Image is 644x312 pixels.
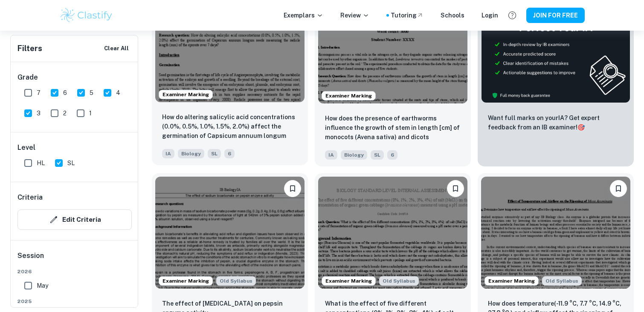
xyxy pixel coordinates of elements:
[485,277,538,285] span: Examiner Marking
[17,43,42,54] h6: Filters
[59,7,113,24] img: Clastify logo
[341,150,367,160] span: Biology
[17,143,132,153] h6: Level
[159,277,212,285] span: Examiner Marking
[17,268,132,275] span: 2026
[37,158,45,168] span: HL
[284,11,323,20] p: Exemplars
[340,11,369,20] p: Review
[387,150,397,160] span: 6
[17,192,43,203] h6: Criteria
[17,209,132,230] button: Edit Criteria
[379,276,419,286] div: Starting from the May 2025 session, the Biology IA requirements have changed. It's OK to refer to...
[325,114,461,143] p: How does the presence of earthworms influence the growth of stem in length [cm] of monocots (Aven...
[208,149,221,158] span: SL
[17,72,132,83] h6: Grade
[17,251,132,268] h6: Session
[505,8,519,23] button: Help and Feedback
[322,277,375,285] span: Examiner Marking
[441,11,464,20] a: Schools
[371,150,384,160] span: SL
[37,109,41,118] span: 3
[482,11,498,20] a: Login
[526,8,585,23] button: JOIN FOR FREE
[542,276,582,286] div: Starting from the May 2025 session, the Biology IA requirements have changed. It's OK to refer to...
[379,276,419,286] span: Old Syllabus
[322,92,375,100] span: Examiner Marking
[116,88,120,97] span: 4
[447,180,464,197] button: Please log in to bookmark exemplars
[391,11,424,20] a: Tutoring
[162,149,174,158] span: IA
[325,150,337,160] span: IA
[488,113,624,132] p: Want full marks on your IA ? Get expert feedback from an IB examiner!
[63,88,67,97] span: 6
[162,112,298,141] p: How do altering salicylic acid concentrations (0.0%, 0.5%, 1.0%, 1.5%, 2.0%) affect the germinati...
[159,91,212,98] span: Examiner Marking
[216,276,256,286] div: Starting from the May 2025 session, the Biology IA requirements have changed. It's OK to refer to...
[577,124,585,131] span: 🎯
[63,109,67,118] span: 2
[17,298,132,305] span: 2025
[318,177,467,288] img: Biology IA example thumbnail: What is the effect of five different con
[37,88,41,97] span: 7
[224,149,235,158] span: 6
[102,42,131,55] button: Clear All
[284,180,301,197] button: Please log in to bookmark exemplars
[67,158,75,168] span: SL
[481,177,630,288] img: Biology IA example thumbnail: How does temperature(-11.9 °C, 7.7 °C,
[610,180,627,197] button: Please log in to bookmark exemplars
[216,276,256,286] span: Old Syllabus
[90,88,93,97] span: 5
[155,177,305,288] img: Biology IA example thumbnail: The effect of sodium bicarbonate on peps
[89,109,92,118] span: 1
[37,281,48,290] span: May
[178,149,204,158] span: Biology
[542,276,582,286] span: Old Syllabus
